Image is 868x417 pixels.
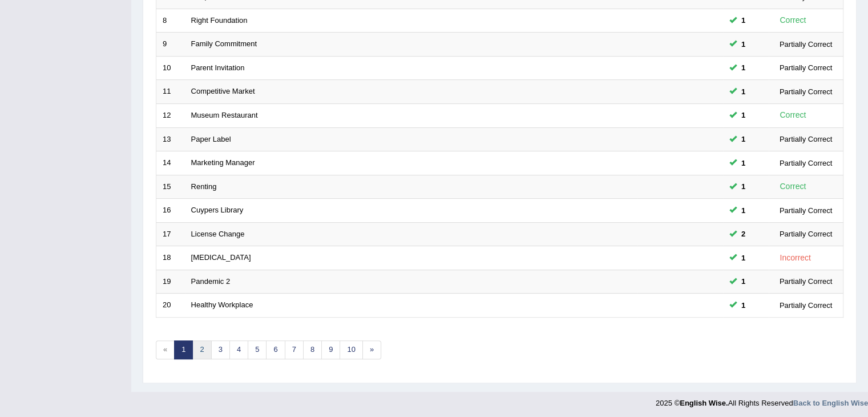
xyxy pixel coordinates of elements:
[737,275,750,287] span: You can still take this question
[680,399,728,407] strong: English Wise.
[775,299,837,311] div: Partially Correct
[156,340,175,359] span: «
[156,175,185,199] td: 15
[793,399,868,407] a: Back to English Wise
[737,133,750,145] span: You can still take this question
[156,294,185,318] td: 20
[156,127,185,151] td: 13
[156,33,185,57] td: 9
[191,158,255,167] a: Marketing Manager
[775,157,837,169] div: Partially Correct
[737,38,750,50] span: You can still take this question
[737,299,750,311] span: You can still take this question
[285,340,304,359] a: 7
[775,62,837,74] div: Partially Correct
[321,340,340,359] a: 9
[156,199,185,223] td: 16
[156,56,185,80] td: 10
[191,230,245,238] a: License Change
[156,222,185,246] td: 17
[191,111,258,119] a: Museum Restaurant
[191,63,245,72] a: Parent Invitation
[191,253,251,262] a: [MEDICAL_DATA]
[737,157,750,169] span: You can still take this question
[737,205,750,216] span: You can still take this question
[775,14,811,27] div: Correct
[656,392,868,408] div: 2025 © All Rights Reserved
[775,205,837,216] div: Partially Correct
[191,182,217,191] a: Renting
[737,62,750,74] span: You can still take this question
[737,14,750,26] span: You can still take this question
[737,109,750,121] span: You can still take this question
[303,340,322,359] a: 8
[174,340,193,359] a: 1
[156,9,185,33] td: 8
[191,87,255,95] a: Competitive Market
[211,340,230,359] a: 3
[248,340,267,359] a: 5
[191,16,248,25] a: Right Foundation
[191,135,231,143] a: Paper Label
[192,340,211,359] a: 2
[737,228,750,240] span: You can still take this question
[775,228,837,240] div: Partially Correct
[191,277,231,286] a: Pandemic 2
[156,270,185,294] td: 19
[775,133,837,145] div: Partially Correct
[229,340,248,359] a: 4
[737,181,750,193] span: You can still take this question
[775,180,811,193] div: Correct
[775,109,811,122] div: Correct
[737,86,750,98] span: You can still take this question
[156,246,185,270] td: 18
[191,206,244,214] a: Cuypers Library
[775,251,815,264] div: Incorrect
[775,86,837,98] div: Partially Correct
[156,80,185,104] td: 11
[362,340,381,359] a: »
[191,300,253,309] a: Healthy Workplace
[737,252,750,264] span: You can still take this question
[156,151,185,175] td: 14
[775,275,837,287] div: Partially Correct
[775,38,837,50] div: Partially Correct
[266,340,285,359] a: 6
[156,103,185,127] td: 12
[340,340,362,359] a: 10
[191,39,257,48] a: Family Commitment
